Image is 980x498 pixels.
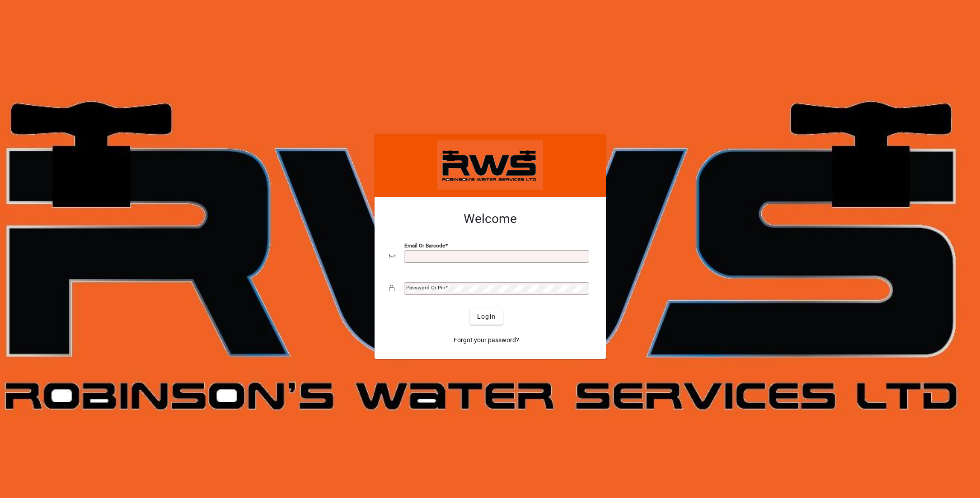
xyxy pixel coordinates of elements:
button: Login [470,308,503,325]
span: Login [477,312,496,321]
span: Forgot your password? [454,335,519,345]
h2: Welcome [389,211,591,227]
a: Forgot your password? [450,332,523,348]
mat-label: Password or Pin [406,284,445,291]
mat-label: Email or Barcode [404,242,445,249]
